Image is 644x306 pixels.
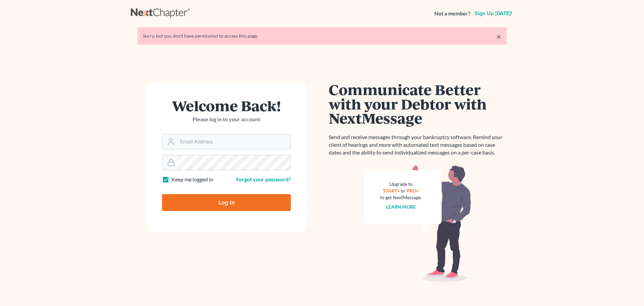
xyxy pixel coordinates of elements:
div: to get NextMessage. [380,194,422,201]
label: Keep me logged in [171,176,213,183]
a: Forgot your password? [236,176,291,182]
a: START+ [383,188,400,193]
div: Sorry, but you don't have permission to access this page [143,33,501,39]
input: Log In [162,194,291,211]
h1: Welcome Back! [162,98,291,113]
p: Send and receive messages through your bankruptcy software. Remind your client of hearings and mo... [329,133,506,157]
div: Upgrade to [380,181,422,187]
p: Please log in to your account [162,116,291,123]
a: Learn more [386,204,416,210]
strong: Not a member? [434,10,471,17]
input: Email Address [177,134,290,149]
a: PRO+ [407,188,419,193]
span: or [401,188,406,193]
img: nextmessage_bg-59042aed3d76b12b5cd301f8e5b87938c9018125f34e5fa2b7a6b67550977c72.svg [364,165,471,282]
a: Sign up [DATE]! [473,11,513,16]
a: × [496,33,501,41]
h1: Communicate Better with your Debtor with NextMessage [329,82,506,125]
